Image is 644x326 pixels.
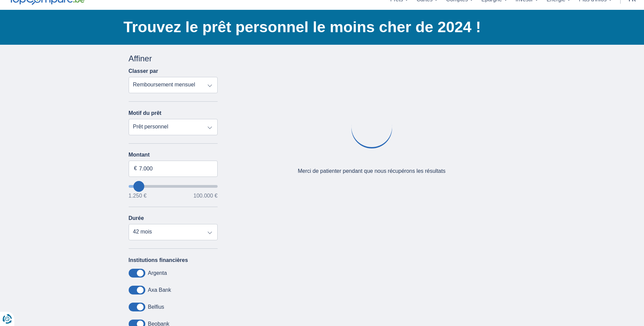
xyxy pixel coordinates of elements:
[129,193,147,199] span: 1.250 €
[148,287,171,293] label: Axa Bank
[129,215,144,221] label: Durée
[129,152,218,158] label: Montant
[148,270,167,276] label: Argenta
[134,165,137,172] span: €
[194,193,218,199] span: 100.000 €
[129,53,218,64] div: Affiner
[129,257,188,263] label: Institutions financières
[298,167,445,175] div: Merci de patienter pendant que nous récupérons les résultats
[148,304,164,310] label: Belfius
[129,185,218,188] input: wantToBorrow
[129,110,162,116] label: Motif du prêt
[129,68,158,74] label: Classer par
[124,17,516,38] h1: Trouvez le prêt personnel le moins cher de 2024 !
